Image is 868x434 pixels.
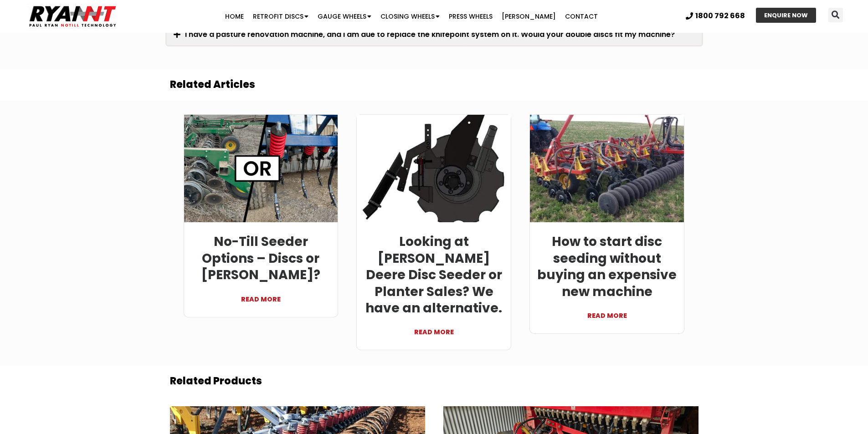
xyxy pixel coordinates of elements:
a: I have a pasture renovation machine, and I am due to replace the knifepoint system on it. Would y... [185,29,675,40]
a: No-Till Seeder Options – Discs or [PERSON_NAME]? [201,233,320,284]
span: 1800 792 668 [695,12,745,20]
a: [PERSON_NAME] [497,7,560,26]
div: I have a pasture renovation machine, and I am due to replace the knifepoint system on it. Would y... [167,24,702,45]
a: READ MORE [364,317,504,338]
img: RYANNT ryan leg inside scraper with rear boot [356,114,511,223]
nav: Menu [168,7,654,26]
a: READ MORE [191,284,331,306]
a: 1800 792 668 [686,12,745,20]
h2: Related Articles [170,78,699,92]
a: Home [221,7,248,26]
span: ENQUIRE NOW [764,12,808,18]
a: How to start disc seeding without buying an expensive new machine [537,233,677,300]
img: Bourgault-8810-DD Ryan NT (RFM NT) [529,114,684,223]
a: Retrofit Discs [248,7,313,26]
h2: Related Products [170,375,699,388]
a: ENQUIRE NOW [756,8,816,23]
a: Looking at [PERSON_NAME] Deere Disc Seeder or Planter Sales? We have an alternative. [365,233,502,317]
div: Search [828,8,843,22]
a: Press Wheels [444,7,497,26]
a: Gauge Wheels [313,7,376,26]
img: RYAN NT Discs or tynes banner - No-Till Seeder [183,114,338,223]
a: READ MORE [537,300,677,322]
img: Ryan NT logo [27,2,118,31]
a: Closing Wheels [376,7,444,26]
a: Contact [560,7,602,26]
